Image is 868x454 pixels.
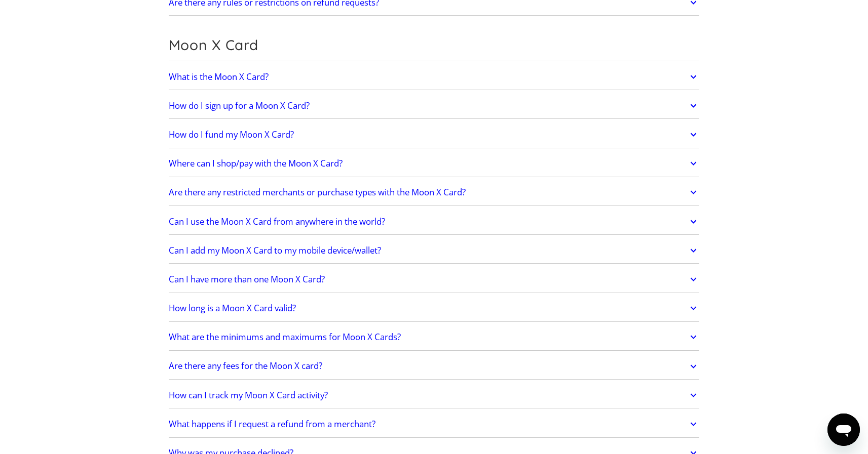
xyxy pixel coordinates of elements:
a: Are there any fees for the Moon X card? [169,356,700,377]
a: Are there any restricted merchants or purchase types with the Moon X Card? [169,182,700,203]
a: Can I use the Moon X Card from anywhere in the world? [169,211,700,232]
iframe: Button to launch messaging window [827,414,860,446]
a: How do I sign up for a Moon X Card? [169,95,700,116]
a: What are the minimums and maximums for Moon X Cards? [169,326,700,348]
h2: Are there any restricted merchants or purchase types with the Moon X Card? [169,187,466,197]
h2: Can I add my Moon X Card to my mobile device/wallet? [169,245,381,256]
a: Where can I shop/pay with the Moon X Card? [169,153,700,174]
a: What happens if I request a refund from a merchant? [169,414,700,435]
a: How do I fund my Moon X Card? [169,124,700,145]
a: What is the Moon X Card? [169,66,700,88]
a: How long is a Moon X Card valid? [169,298,700,319]
h2: Where can I shop/pay with the Moon X Card? [169,158,343,169]
a: Can I add my Moon X Card to my mobile device/wallet? [169,240,700,261]
h2: Are there any fees for the Moon X card? [169,361,322,371]
h2: How do I fund my Moon X Card? [169,130,294,140]
h2: What happens if I request a refund from a merchant? [169,419,375,429]
h2: How long is a Moon X Card valid? [169,303,296,313]
h2: Can I use the Moon X Card from anywhere in the world? [169,217,385,227]
h2: How can I track my Moon X Card activity? [169,390,328,400]
h2: What are the minimums and maximums for Moon X Cards? [169,332,401,342]
a: Can I have more than one Moon X Card? [169,269,700,290]
h2: Moon X Card [169,36,700,54]
h2: What is the Moon X Card? [169,72,269,82]
h2: How do I sign up for a Moon X Card? [169,101,310,111]
h2: Can I have more than one Moon X Card? [169,274,325,284]
a: How can I track my Moon X Card activity? [169,385,700,406]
